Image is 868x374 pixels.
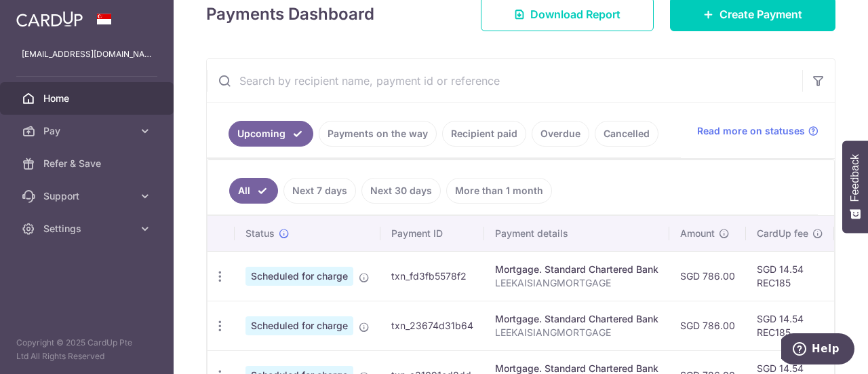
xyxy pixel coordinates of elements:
[442,121,526,147] a: Recipient paid
[380,216,484,251] th: Payment ID
[361,178,441,204] a: Next 30 days
[43,124,133,138] span: Pay
[229,178,278,204] a: All
[43,92,133,105] span: Home
[697,124,805,138] span: Read more on statuses
[495,312,658,326] div: Mortgage. Standard Chartered Bank
[16,11,83,27] img: CardUp
[43,222,133,236] span: Settings
[530,6,620,22] span: Download Report
[842,141,868,233] button: Feedback - Show survey
[206,2,374,26] h4: Payments Dashboard
[245,227,275,240] span: Status
[43,157,133,170] span: Refer & Save
[697,124,818,138] a: Read more on statuses
[746,251,834,301] td: SGD 14.54 REC185
[283,178,356,204] a: Next 7 days
[495,276,658,290] p: LEEKAISIANGMORTGAGE
[719,6,802,22] span: Create Payment
[680,227,715,240] span: Amount
[746,301,834,350] td: SGD 14.54 REC185
[229,121,313,147] a: Upcoming
[532,121,589,147] a: Overdue
[495,263,658,276] div: Mortgage. Standard Chartered Bank
[22,48,152,61] p: [EMAIL_ADDRESS][DOMAIN_NAME]
[757,227,808,240] span: CardUp fee
[380,251,484,301] td: txn_fd3fb5578f2
[380,301,484,350] td: txn_23674d31b64
[245,316,353,335] span: Scheduled for charge
[669,251,746,301] td: SGD 786.00
[446,178,552,204] a: More than 1 month
[595,121,658,147] a: Cancelled
[245,267,353,286] span: Scheduled for charge
[319,121,437,147] a: Payments on the way
[669,301,746,350] td: SGD 786.00
[781,333,854,367] iframe: Opens a widget where you can find more information
[495,326,658,339] p: LEEKAISIANGMORTGAGE
[43,189,133,203] span: Support
[849,154,861,202] span: Feedback
[484,216,669,251] th: Payment details
[207,59,802,102] input: Search by recipient name, payment id or reference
